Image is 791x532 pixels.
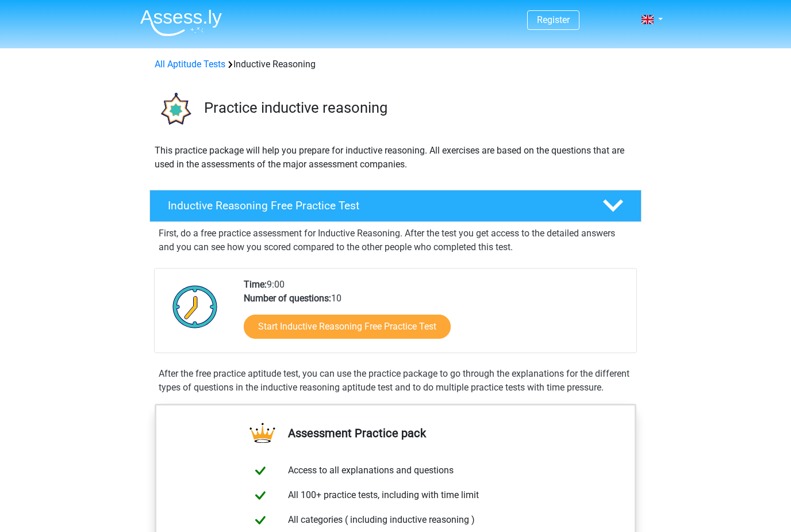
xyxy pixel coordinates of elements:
[244,279,267,290] b: Time:
[244,293,331,304] b: Number of questions:
[235,278,636,353] div: 9:00 10
[166,278,224,335] img: Clock
[159,227,632,254] p: First, do a free practice assessment for Inductive Reasoning. After the test you get access to th...
[155,144,636,171] p: This practice package will help you prepare for inductive reasoning. All exercises are based on t...
[150,58,641,71] div: Inductive Reasoning
[204,99,632,117] h3: Practice inductive reasoning
[537,14,570,25] a: Register
[154,367,637,395] div: After the free practice aptitude test, you can use the practice package to go through the explana...
[145,190,646,222] a: Inductive Reasoning Free Practice Test
[140,9,222,36] img: Assessly
[168,199,584,212] h4: Inductive Reasoning Free Practice Test
[155,59,225,70] a: All Aptitude Tests
[150,85,199,134] img: inductive reasoning
[244,315,451,339] a: Start Inductive Reasoning Free Practice Test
